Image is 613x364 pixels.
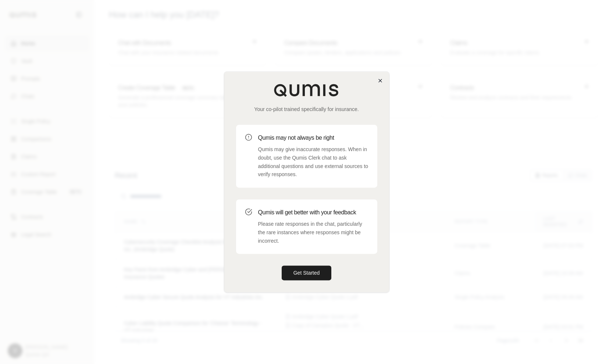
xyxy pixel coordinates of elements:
[274,83,340,97] img: Qumis Logo
[236,106,377,113] p: Your co-pilot trained specifically for insurance.
[258,220,368,245] p: Please rate responses in the chat, particularly the rare instances where responses might be incor...
[258,145,368,179] p: Qumis may give inaccurate responses. When in doubt, use the Qumis Clerk chat to ask additional qu...
[258,133,368,142] h3: Qumis may not always be right
[258,208,368,217] h3: Qumis will get better with your feedback
[282,266,332,281] button: Get Started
